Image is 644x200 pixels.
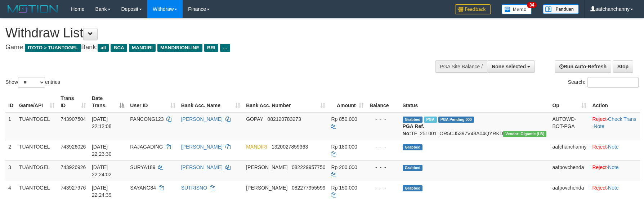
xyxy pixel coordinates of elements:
input: Search: [587,77,639,88]
td: · [589,160,640,181]
span: [DATE] 22:24:02 [92,164,112,177]
button: None selected [487,60,535,73]
div: - - - [370,164,397,171]
span: Grabbed [403,165,423,171]
span: Rp 200.000 [331,164,357,170]
th: Bank Acc. Number: activate to sort column ascending [243,92,328,112]
a: SUTRISNO [181,185,207,191]
th: Bank Acc. Name: activate to sort column ascending [178,92,243,112]
th: Date Trans.: activate to sort column descending [89,92,127,112]
span: PGA Pending [438,117,474,123]
th: Status [400,92,550,112]
td: AUTOWD-BOT-PGA [549,112,589,140]
span: Grabbed [403,185,423,191]
span: Copy 082229957750 to clipboard [292,164,325,170]
div: - - - [370,184,397,191]
span: ITOTO > TUANTOGEL [25,44,81,52]
span: MANDIRI [129,44,156,52]
a: [PERSON_NAME] [181,164,223,170]
span: Grabbed [403,144,423,150]
a: Reject [592,144,607,150]
td: aafchanchanny [549,140,589,160]
a: Check Trans [608,116,636,122]
span: [DATE] 22:23:30 [92,144,112,157]
span: MANDIRI [246,144,267,150]
span: 743926026 [61,144,86,150]
th: Action [589,92,640,112]
span: ... [220,44,230,52]
span: Copy 1320027859363 to clipboard [272,144,308,150]
td: aafpovchenda [549,160,589,181]
span: Vendor URL: https://dashboard.q2checkout.com/secure [503,131,547,137]
span: RAJAGADING [130,144,163,150]
span: BCA [111,44,127,52]
span: BRI [204,44,218,52]
span: 743927976 [61,185,86,191]
div: - - - [370,143,397,150]
img: Button%20Memo.svg [502,4,532,14]
a: Note [594,123,604,129]
h4: Game: Bank: [5,44,422,51]
td: 3 [5,160,16,181]
th: Trans ID: activate to sort column ascending [58,92,89,112]
td: 2 [5,140,16,160]
img: Feedback.jpg [455,4,491,14]
div: PGA Site Balance / [435,60,487,73]
img: panduan.png [543,4,579,14]
a: Stop [613,60,633,73]
td: TF_251001_OR5CJ5397V48A04QYRKD [400,112,550,140]
div: - - - [370,115,397,123]
td: TUANTOGEL [16,112,58,140]
td: TUANTOGEL [16,160,58,181]
span: [PERSON_NAME] [246,164,287,170]
th: Balance [367,92,400,112]
span: all [98,44,109,52]
label: Search: [568,77,639,88]
span: 743926926 [61,164,86,170]
th: ID [5,92,16,112]
a: Note [608,164,619,170]
span: 34 [527,2,537,8]
td: 1 [5,112,16,140]
span: Rp 850.000 [331,116,357,122]
a: Run Auto-Refresh [555,60,611,73]
a: Note [608,185,619,191]
span: PANCONG123 [130,116,164,122]
h1: Withdraw List [5,26,422,40]
a: Note [608,144,619,150]
a: [PERSON_NAME] [181,144,223,150]
select: Showentries [18,77,45,88]
th: Amount: activate to sort column ascending [328,92,366,112]
span: Rp 180.000 [331,144,357,150]
span: SAYANG84 [130,185,156,191]
span: [PERSON_NAME] [246,185,287,191]
span: Marked by aafchonlypin [424,117,437,123]
img: MOTION_logo.png [5,4,60,14]
span: [DATE] 22:12:08 [92,116,112,129]
a: Reject [592,164,607,170]
span: 743907504 [61,116,86,122]
label: Show entries [5,77,60,88]
span: Rp 150.000 [331,185,357,191]
span: [DATE] 22:24:39 [92,185,112,198]
th: User ID: activate to sort column ascending [127,92,178,112]
a: [PERSON_NAME] [181,116,223,122]
td: TUANTOGEL [16,140,58,160]
td: · · [589,112,640,140]
a: Reject [592,116,607,122]
span: None selected [492,64,526,69]
span: MANDIRIONLINE [157,44,202,52]
b: PGA Ref. No: [403,123,424,136]
span: Grabbed [403,117,423,123]
span: Copy 082120783273 to clipboard [267,116,301,122]
th: Game/API: activate to sort column ascending [16,92,58,112]
span: SURYA189 [130,164,155,170]
a: Reject [592,185,607,191]
td: · [589,140,640,160]
th: Op: activate to sort column ascending [549,92,589,112]
span: GOPAY [246,116,263,122]
span: Copy 082277955599 to clipboard [292,185,325,191]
